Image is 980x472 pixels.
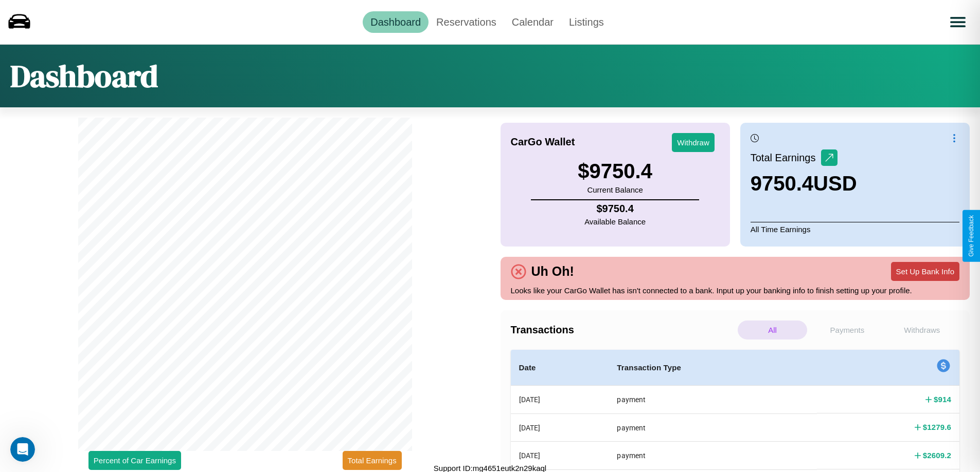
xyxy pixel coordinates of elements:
button: Withdraw [672,133,715,152]
p: All [738,320,807,339]
p: Looks like your CarGo Wallet has isn't connected to a bank. Input up your banking info to finish ... [511,284,960,297]
h4: Date [519,362,601,374]
iframe: Intercom live chat [10,437,35,462]
h4: $ 9750.4 [584,203,646,215]
h4: Transaction Type [617,362,809,374]
th: [DATE] [511,442,609,469]
h3: 9750.4 USD [751,172,857,195]
h1: Dashboard [10,55,158,97]
p: Available Balance [584,215,646,229]
p: Total Earnings [751,148,821,167]
a: Dashboard [363,11,429,33]
h4: Uh Oh! [526,264,579,279]
button: Open menu [943,8,972,36]
th: payment [609,442,817,469]
p: Current Balance [578,183,652,197]
a: Calendar [504,11,561,33]
h3: $ 9750.4 [578,160,652,183]
p: All Time Earnings [751,222,959,236]
th: payment [609,386,817,414]
a: Listings [561,11,612,33]
h4: CarGo Wallet [511,136,575,148]
button: Percent of Car Earnings [88,451,181,470]
th: [DATE] [511,386,609,414]
button: Total Earnings [343,451,402,470]
h4: $ 2609.2 [923,450,951,461]
p: Withdraws [887,320,957,339]
button: Set Up Bank Info [891,262,959,281]
h4: $ 1279.6 [923,422,951,432]
th: payment [609,413,817,441]
th: [DATE] [511,413,609,441]
h4: Transactions [511,324,735,336]
a: Reservations [429,11,504,33]
h4: $ 914 [934,394,951,405]
p: Payments [812,320,882,339]
div: Give Feedback [968,215,975,257]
